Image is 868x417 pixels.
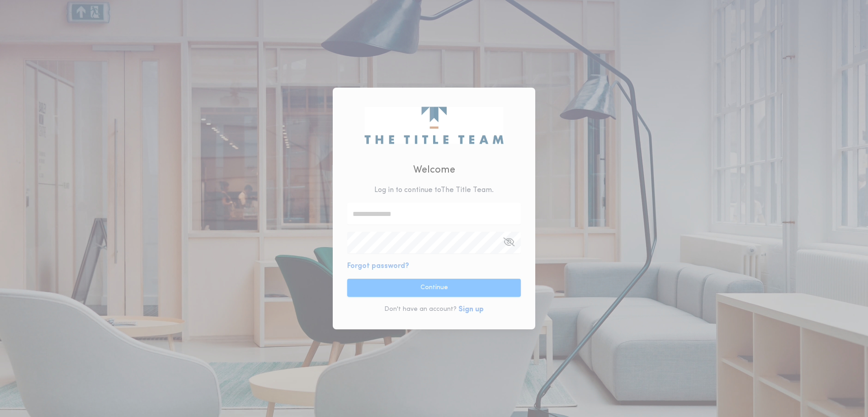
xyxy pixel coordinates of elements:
[458,304,484,315] button: Sign up
[347,261,409,272] button: Forgot password?
[364,107,503,144] img: logo
[384,305,457,314] p: Don't have an account?
[374,185,494,196] p: Log in to continue to The Title Team .
[347,279,521,297] button: Continue
[413,163,455,178] h2: Welcome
